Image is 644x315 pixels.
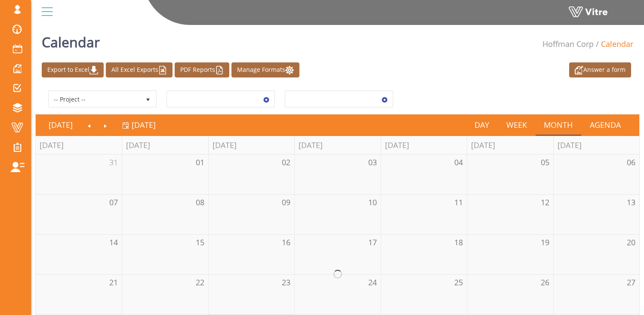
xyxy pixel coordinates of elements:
[89,66,98,74] img: cal_download.png
[208,136,294,154] th: [DATE]
[215,66,224,74] img: cal_pdf.png
[122,115,156,135] a: [DATE]
[466,115,498,135] a: Day
[42,62,104,77] a: Export to Excel
[49,91,140,107] span: -- Project --
[106,62,173,77] a: All Excel Exports
[42,22,100,58] h1: Calendar
[158,66,167,74] img: cal_excel.png
[259,91,274,107] span: select
[377,91,392,107] span: select
[285,66,294,74] img: cal_settings.png
[294,136,380,154] th: [DATE]
[536,115,582,135] a: Month
[553,136,639,154] th: [DATE]
[81,115,98,135] a: Previous
[381,136,467,154] th: [DATE]
[132,120,156,130] span: [DATE]
[594,39,633,50] li: Calendar
[97,115,114,135] a: Next
[40,115,81,135] a: [DATE]
[140,91,156,107] span: select
[575,66,583,74] img: appointment_white2.png
[175,62,229,77] a: PDF Reports
[36,136,122,154] th: [DATE]
[581,115,629,135] a: Agenda
[569,62,631,77] a: Answer a form
[231,62,299,77] a: Manage Formats
[498,115,536,135] a: Week
[122,136,208,154] th: [DATE]
[467,136,553,154] th: [DATE]
[542,39,594,49] a: Hoffman Corp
